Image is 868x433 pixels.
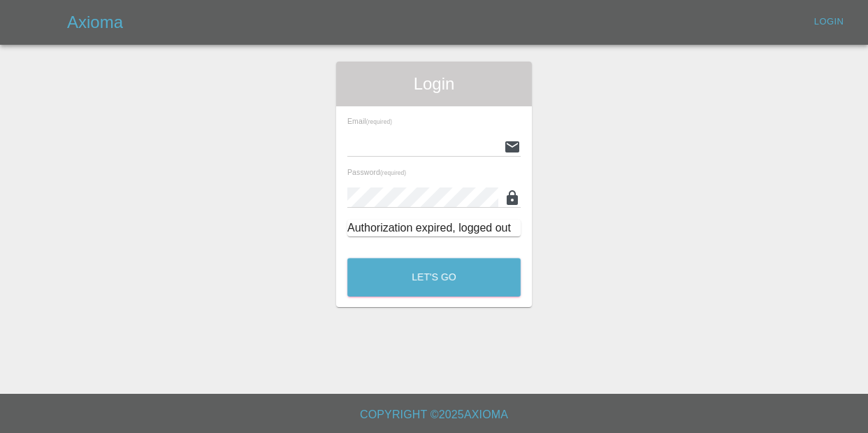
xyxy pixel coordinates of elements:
[806,11,851,33] a: Login
[347,168,406,176] span: Password
[347,73,521,95] span: Login
[347,220,521,236] div: Authorization expired, logged out
[347,117,392,125] span: Email
[11,405,857,425] h6: Copyright © 2025 Axioma
[67,11,123,34] h5: Axioma
[380,170,406,176] small: (required)
[366,119,392,125] small: (required)
[347,258,521,297] button: Let's Go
